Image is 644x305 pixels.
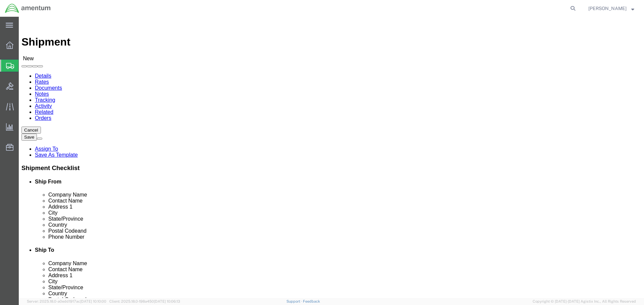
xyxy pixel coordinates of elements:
span: [DATE] 10:06:13 [154,299,180,303]
span: Copyright © [DATE]-[DATE] Agistix Inc., All Rights Reserved [533,299,636,304]
img: logo [5,3,51,13]
a: Feedback [303,299,320,303]
span: Matthew McMillen [588,5,627,12]
span: Server: 2025.18.0-a0edd1917ac [27,299,106,303]
span: [DATE] 10:10:00 [80,299,106,303]
a: Support [286,299,303,303]
span: Client: 2025.18.0-198a450 [109,299,180,303]
iframe: FS Legacy Container [19,17,644,298]
button: [PERSON_NAME] [588,4,635,12]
